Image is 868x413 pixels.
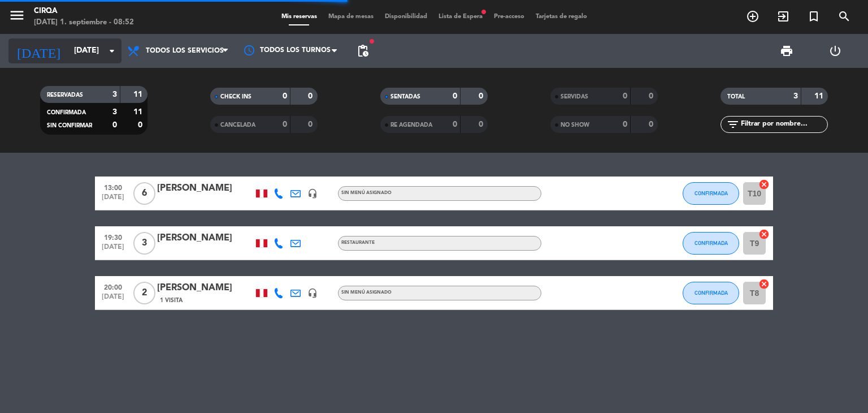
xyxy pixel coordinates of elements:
strong: 0 [453,92,457,100]
span: fiber_manual_record [480,8,487,15]
strong: 0 [479,92,485,100]
span: CONFIRMADA [695,190,728,196]
strong: 11 [814,92,826,100]
i: [DATE] [8,38,68,63]
strong: 3 [112,91,117,98]
i: filter_list [726,118,740,131]
strong: 0 [649,121,656,128]
span: Lista de Espera [433,14,488,20]
button: CONFIRMADA [683,282,739,304]
button: CONFIRMADA [683,232,739,255]
span: CONFIRMADA [47,110,86,115]
span: RESERVADAS [47,92,83,98]
span: SENTADAS [390,94,420,100]
span: Todos los servicios [146,47,224,55]
strong: 0 [623,121,627,128]
i: search [837,10,851,23]
div: [DATE] 1. septiembre - 08:52 [34,17,134,28]
span: [DATE] [99,193,127,206]
span: 3 [133,232,155,255]
strong: 0 [308,92,315,100]
i: power_settings_new [828,44,842,58]
span: RE AGENDADA [390,122,432,128]
span: Mapa de mesas [323,14,379,20]
span: NO SHOW [561,122,589,128]
strong: 3 [793,92,798,100]
span: 2 [133,282,155,304]
span: pending_actions [356,44,370,58]
div: CIRQA [34,6,134,17]
strong: 0 [308,121,315,128]
div: [PERSON_NAME] [157,281,253,295]
span: 13:00 [99,180,127,193]
span: CONFIRMADA [695,240,728,246]
i: turned_in_not [807,10,821,23]
strong: 0 [283,92,287,100]
i: arrow_drop_down [105,44,119,58]
span: CHECK INS [220,94,251,100]
span: SIN CONFIRMAR [47,123,92,128]
i: cancel [758,278,770,290]
span: 20:00 [99,280,127,293]
i: headset_mic [307,188,318,199]
strong: 0 [138,121,145,129]
span: [DATE] [99,293,127,306]
span: 19:30 [99,230,127,243]
i: cancel [758,179,770,190]
strong: 0 [112,121,117,129]
div: LOG OUT [811,34,860,68]
strong: 0 [623,92,627,100]
span: Sin menú asignado [341,191,392,195]
button: CONFIRMADA [683,182,739,205]
span: Tarjetas de regalo [530,14,593,20]
strong: 11 [133,91,145,98]
span: fiber_manual_record [368,38,375,45]
span: print [780,44,793,58]
span: [DATE] [99,243,127,256]
strong: 11 [133,108,145,116]
div: [PERSON_NAME] [157,181,253,196]
i: headset_mic [307,288,318,298]
i: add_circle_outline [746,10,759,23]
span: SERVIDAS [561,94,588,100]
span: 6 [133,182,155,205]
strong: 0 [283,121,287,128]
span: Mis reservas [276,14,323,20]
input: Filtrar por nombre... [740,118,827,131]
div: [PERSON_NAME] [157,231,253,246]
span: Sin menú asignado [341,290,392,295]
strong: 0 [649,92,656,100]
strong: 3 [112,108,117,116]
i: exit_to_app [776,10,790,23]
span: CONFIRMADA [695,290,728,296]
i: cancel [758,229,770,240]
strong: 0 [479,121,485,128]
span: 1 Visita [160,296,183,305]
span: Restaurante [341,240,375,245]
i: menu [8,7,25,24]
button: menu [8,7,25,28]
span: Disponibilidad [379,14,433,20]
span: Pre-acceso [488,14,530,20]
span: CANCELADA [220,122,255,128]
span: TOTAL [727,94,745,100]
strong: 0 [453,121,457,128]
